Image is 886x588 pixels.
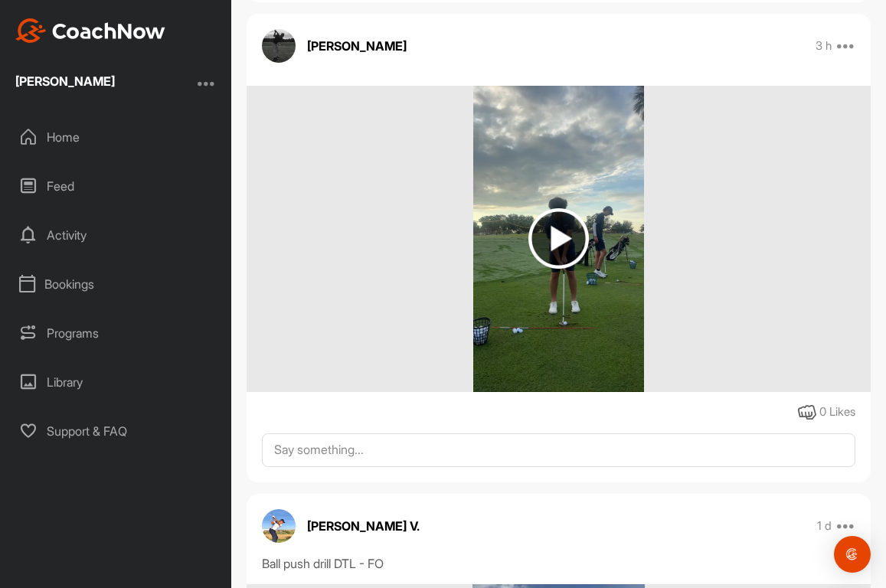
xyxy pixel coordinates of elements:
div: Activity [8,216,224,254]
div: Feed [8,167,224,205]
div: Home [8,118,224,156]
img: avatar [262,509,296,543]
div: Ball push drill DTL - FO [262,554,855,573]
div: Bookings [8,265,224,303]
div: Programs [8,314,224,352]
div: Open Intercom Messenger [834,536,871,573]
p: 1 d [817,518,832,534]
img: media [473,86,644,392]
img: play [528,208,589,269]
img: avatar [262,29,296,63]
img: CoachNow [15,18,165,43]
p: [PERSON_NAME] [307,37,407,55]
div: Support & FAQ [8,412,224,450]
div: [PERSON_NAME] [15,75,115,87]
div: 0 Likes [819,403,855,421]
p: [PERSON_NAME] V. [307,517,420,535]
p: 3 h [816,38,832,54]
div: Library [8,363,224,401]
